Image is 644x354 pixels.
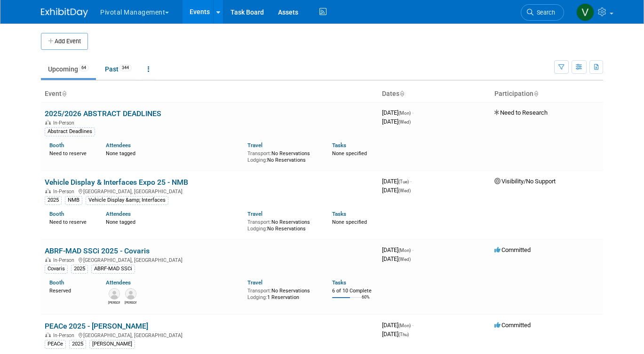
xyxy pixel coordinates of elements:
a: Travel [247,279,262,286]
div: Reserved [49,286,92,294]
a: Sort by Start Date [399,90,404,97]
div: 2025 [69,340,86,348]
div: Vehicle Display &amp; Interfaces [86,196,168,205]
div: Need to reserve [49,149,92,157]
a: Tasks [332,142,346,149]
img: In-Person Event [45,257,51,262]
a: Booth [49,211,64,217]
img: Sujash Chatterjee [125,288,136,299]
div: [GEOGRAPHIC_DATA], [GEOGRAPHIC_DATA] [45,331,374,338]
div: Need to reserve [49,217,92,226]
div: ABRF-MAD SSCi [91,265,135,273]
span: Committed [494,246,531,253]
a: Past344 [98,60,139,78]
span: In-Person [53,332,77,338]
div: Sujash Chatterjee [125,299,136,305]
span: (Tue) [398,179,409,184]
span: [DATE] [382,330,409,338]
span: 64 [79,64,89,71]
span: Lodging: [247,226,267,232]
th: Participation [491,86,603,102]
span: [DATE] [382,322,413,329]
span: Transport: [247,219,271,225]
a: PEACe 2025 - [PERSON_NAME] [45,322,148,330]
span: Committed [494,322,531,329]
span: (Mon) [398,110,411,116]
button: Add Event [41,33,88,50]
img: Melissa Gabello [109,288,120,299]
img: ExhibitDay [41,8,88,17]
span: (Wed) [398,119,411,125]
span: [DATE] [382,246,413,253]
div: [PERSON_NAME] [89,340,135,348]
img: In-Person Event [45,120,51,125]
a: Booth [49,142,64,149]
span: Lodging: [247,294,267,300]
div: No Reservations No Reservations [247,217,318,232]
span: Lodging: [247,157,267,163]
span: (Wed) [398,257,411,262]
div: No Reservations 1 Reservation [247,286,318,300]
a: Attendees [106,142,131,149]
img: Valerie Weld [576,3,594,21]
div: Covaris [45,265,68,273]
a: Attendees [106,211,131,217]
div: No Reservations No Reservations [247,149,318,163]
a: Tasks [332,211,346,217]
a: Booth [49,279,64,286]
div: 2025 [45,196,62,205]
div: None tagged [106,149,240,157]
span: (Mon) [398,323,411,328]
span: (Mon) [398,248,411,253]
a: ABRF-MAD SSCi 2025 - Covaris [45,246,150,255]
div: 2025 [71,265,88,273]
td: 60% [362,295,370,307]
div: Abstract Deadlines [45,127,95,136]
span: [DATE] [382,187,411,194]
span: (Thu) [398,332,409,337]
div: 6 of 10 Complete [332,288,374,294]
span: In-Person [53,257,77,263]
span: [DATE] [382,118,411,125]
a: Travel [247,142,262,149]
span: Search [533,9,555,16]
a: Sort by Event Name [62,90,66,97]
span: Visibility/No Support [494,178,556,185]
a: Attendees [106,279,131,286]
div: PEACe [45,340,66,348]
a: Travel [247,211,262,217]
div: NMB [65,196,82,205]
span: Need to Research [494,109,548,116]
span: In-Person [53,189,77,195]
th: Event [41,86,378,102]
img: In-Person Event [45,189,51,193]
span: - [412,322,413,329]
div: [GEOGRAPHIC_DATA], [GEOGRAPHIC_DATA] [45,187,374,195]
span: - [412,109,413,116]
th: Dates [378,86,491,102]
span: None specified [332,219,367,225]
a: Vehicle Display & Interfaces Expo 25 - NMB [45,178,188,187]
span: (Wed) [398,188,411,193]
span: - [412,246,413,253]
div: None tagged [106,217,240,226]
div: Melissa Gabello [108,299,120,305]
img: In-Person Event [45,332,51,337]
span: Transport: [247,288,271,294]
span: [DATE] [382,255,411,262]
a: Tasks [332,279,346,286]
a: 2025/2026 ABSTRACT DEADLINES [45,109,161,118]
span: In-Person [53,120,77,126]
span: [DATE] [382,109,413,116]
span: Transport: [247,150,271,157]
a: Sort by Participation Type [533,90,538,97]
a: Upcoming64 [41,60,96,78]
span: - [410,178,412,185]
span: 344 [119,64,132,71]
span: None specified [332,150,367,157]
div: [GEOGRAPHIC_DATA], [GEOGRAPHIC_DATA] [45,256,374,263]
a: Search [521,4,564,21]
span: [DATE] [382,178,412,185]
